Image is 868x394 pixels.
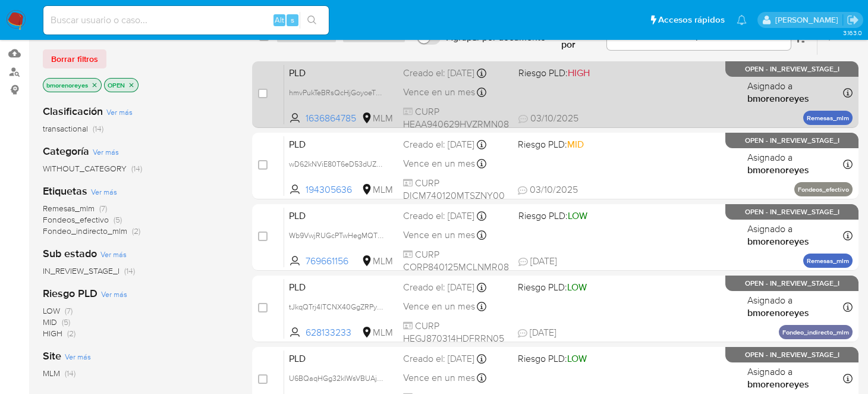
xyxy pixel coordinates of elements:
[43,12,329,28] input: Buscar usuario o caso...
[737,15,747,25] a: Notificaciones
[658,14,725,26] span: Accesos rápidos
[847,14,859,26] a: Salir
[300,12,324,29] button: search-icon
[775,14,842,26] p: brenda.morenoreyes@mercadolibre.com.mx
[275,14,284,26] span: Alt
[843,28,862,37] span: 3.163.0
[291,14,294,26] span: s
